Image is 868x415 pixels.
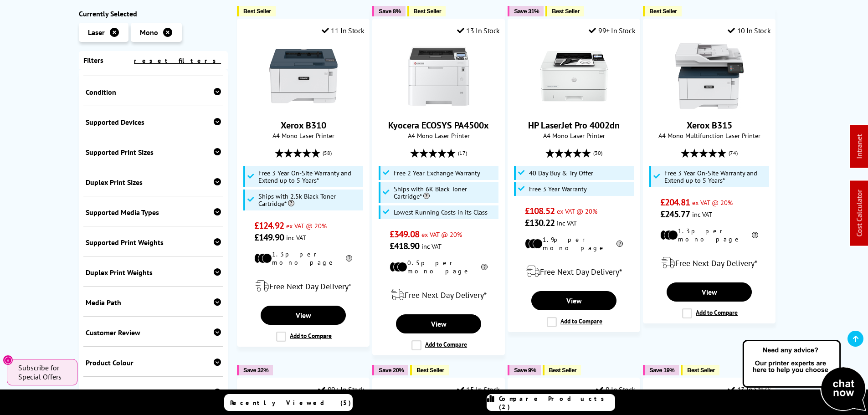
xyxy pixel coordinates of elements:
[86,388,221,397] div: Price Range
[513,259,635,284] div: modal_delivery
[79,9,228,18] div: Currently Selected
[540,42,608,110] img: HP LaserJet Pro 4002dn
[596,385,635,394] div: 9 In Stock
[390,259,488,275] li: 0.5p per mono page
[421,230,462,239] span: ex VAT @ 20%
[390,240,419,252] span: £418.90
[237,365,273,375] button: Save 32%
[86,268,221,277] div: Duplex Print Weights
[372,365,408,375] button: Save 20%
[388,119,489,131] a: Kyocera ECOSYS PA4500x
[660,208,690,220] span: £245.77
[286,221,327,230] span: ex VAT @ 20%
[394,169,480,177] span: Free 2 Year Exchange Warranty
[86,148,221,157] div: Supported Print Sizes
[269,42,338,110] img: Xerox B310
[692,210,712,219] span: inc VAT
[457,26,500,35] div: 13 In Stock
[281,119,326,131] a: Xerox B310
[728,385,770,394] div: 13 In Stock
[86,328,221,337] div: Customer Review
[242,273,365,299] div: modal_delivery
[224,394,353,411] a: Recently Viewed (5)
[529,169,593,177] span: 40 Day Buy & Try Offer
[529,185,587,193] span: Free 3 Year Warranty
[396,314,481,333] a: View
[648,250,770,276] div: modal_delivery
[487,394,615,411] a: Compare Products (2)
[394,185,497,200] span: Ships with 6K Black Toner Cartridge*
[692,198,733,207] span: ex VAT @ 20%
[134,56,221,65] a: reset filters
[508,365,540,375] button: Save 9%
[86,298,221,307] div: Media Path
[254,250,352,266] li: 1.3p per mono page
[405,103,473,112] a: Kyocera ECOSYS PA4500x
[682,308,738,318] label: Add to Compare
[286,233,306,242] span: inc VAT
[86,178,221,187] div: Duplex Print Sizes
[86,208,221,217] div: Supported Media Types
[589,26,635,35] div: 99+ In Stock
[405,42,473,110] img: Kyocera ECOSYS PA4500x
[254,231,284,243] span: £149.90
[18,363,68,381] span: Subscribe for Special Offers
[258,193,361,207] span: Ships with 2.5k Black Toner Cartridge*
[740,338,868,413] img: Open Live Chat window
[499,395,615,411] span: Compare Products (2)
[377,282,500,307] div: modal_delivery
[269,103,338,112] a: Xerox B310
[377,131,500,140] span: A4 Mono Laser Printer
[390,228,419,240] span: £349.08
[276,332,332,342] label: Add to Compare
[675,103,744,112] a: Xerox B315
[457,385,500,394] div: 15 In Stock
[557,207,597,215] span: ex VAT @ 20%
[83,56,103,65] span: Filters
[414,8,442,15] span: Best Seller
[242,131,365,140] span: A4 Mono Laser Printer
[667,282,751,302] a: View
[643,365,679,375] button: Save 19%
[687,367,715,374] span: Best Seller
[458,144,467,162] span: (17)
[322,26,365,35] div: 11 In Stock
[675,42,744,110] img: Xerox B315
[379,367,404,374] span: Save 20%
[86,87,221,97] div: Condition
[525,236,623,252] li: 1.9p per mono page
[543,365,581,375] button: Best Seller
[237,6,276,16] button: Best Seller
[514,367,536,374] span: Save 9%
[140,28,158,37] span: Mono
[3,355,13,365] button: Close
[514,8,539,15] span: Save 31%
[664,169,767,184] span: Free 3 Year On-Site Warranty and Extend up to 5 Years*
[411,340,467,350] label: Add to Compare
[513,131,635,140] span: A4 Mono Laser Printer
[394,209,488,216] span: Lowest Running Costs in its Class
[86,358,221,367] div: Product Colour
[508,6,544,16] button: Save 31%
[421,242,442,251] span: inc VAT
[379,8,401,15] span: Save 8%
[649,367,674,374] span: Save 19%
[525,217,555,229] span: £130.22
[258,169,361,184] span: Free 3 Year On-Site Warranty and Extend up to 5 Years*
[86,118,221,127] div: Supported Devices
[660,196,690,208] span: £204.81
[549,367,577,374] span: Best Seller
[681,365,719,375] button: Best Seller
[728,26,770,35] div: 10 In Stock
[687,119,732,131] a: Xerox B315
[86,238,221,247] div: Supported Print Weights
[660,227,758,243] li: 1.3p per mono page
[547,317,602,327] label: Add to Compare
[230,399,351,407] span: Recently Viewed (5)
[243,8,271,15] span: Best Seller
[528,119,620,131] a: HP LaserJet Pro 4002dn
[531,291,616,310] a: View
[649,8,677,15] span: Best Seller
[318,385,365,394] div: 99+ In Stock
[540,103,608,112] a: HP LaserJet Pro 4002dn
